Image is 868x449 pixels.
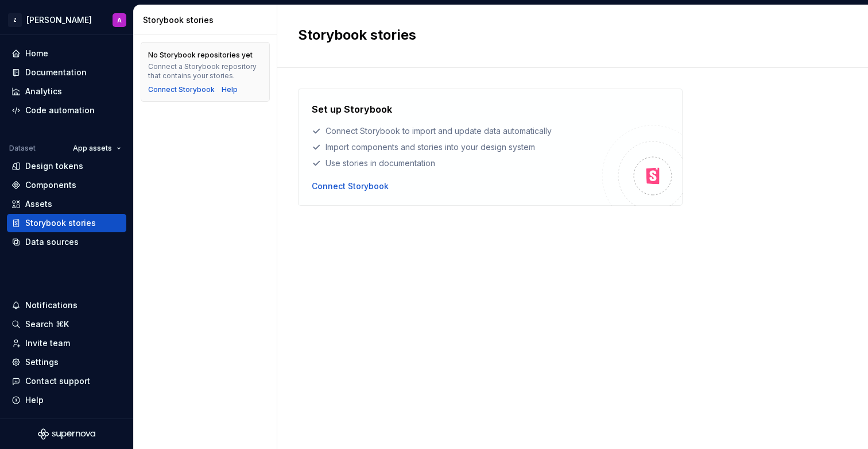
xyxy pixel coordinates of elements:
[25,236,79,248] div: Data sources
[25,300,77,311] div: Notifications
[25,318,69,330] div: Search ⌘K
[25,337,70,349] div: Invite team
[298,26,834,44] h2: Storybook stories
[38,428,95,440] svg: Supernova Logo
[73,144,112,153] span: App assets
[148,62,262,80] div: Connect a Storybook repository that contains your stories.
[26,14,92,26] div: [PERSON_NAME]
[7,82,126,101] a: Analytics
[7,372,126,390] button: Contact support
[25,105,95,116] div: Code automation
[7,233,126,251] a: Data sources
[25,198,52,210] div: Assets
[7,334,126,352] a: Invite team
[68,140,126,156] button: App assets
[7,101,126,120] a: Code automation
[7,63,126,82] a: Documentation
[7,195,126,213] a: Assets
[222,85,238,94] a: Help
[25,160,83,172] div: Design tokens
[25,356,59,368] div: Settings
[9,144,36,153] div: Dataset
[8,13,22,27] div: Z
[25,179,76,191] div: Components
[7,315,126,333] button: Search ⌘K
[312,158,602,169] div: Use stories in documentation
[7,353,126,371] a: Settings
[2,7,131,32] button: Z[PERSON_NAME]A
[143,14,272,26] div: Storybook stories
[7,391,126,409] button: Help
[7,44,126,63] a: Home
[7,157,126,175] a: Design tokens
[312,141,602,153] div: Import components and stories into your design system
[312,181,389,192] button: Connect Storybook
[312,102,392,116] h4: Set up Storybook
[7,296,126,314] button: Notifications
[25,86,62,97] div: Analytics
[117,16,122,25] div: A
[25,375,90,387] div: Contact support
[7,176,126,194] a: Components
[312,125,602,137] div: Connect Storybook to import and update data automatically
[7,214,126,232] a: Storybook stories
[25,394,44,406] div: Help
[25,217,96,229] div: Storybook stories
[148,85,215,94] button: Connect Storybook
[148,51,253,60] div: No Storybook repositories yet
[25,67,87,78] div: Documentation
[25,48,48,59] div: Home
